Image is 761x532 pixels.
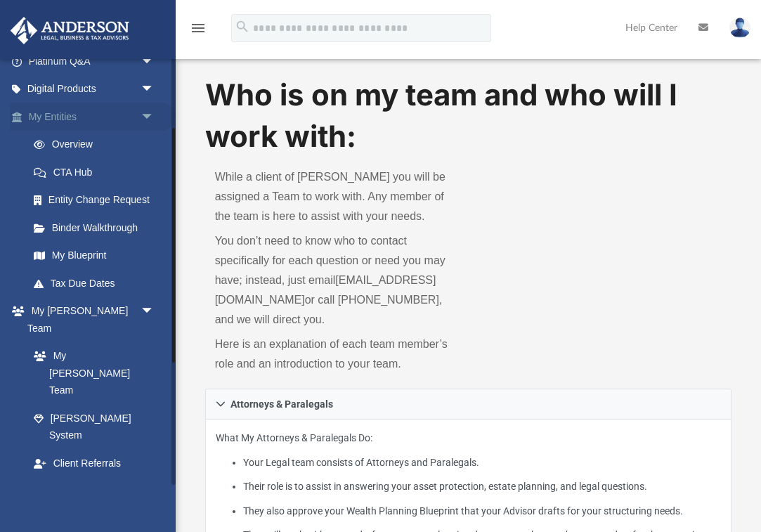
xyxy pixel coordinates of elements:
a: Tax Due Dates [20,269,176,297]
span: arrow_drop_down [141,103,169,131]
li: Their role is to assist in answering your asset protection, estate planning, and legal questions. [243,478,722,495]
a: [PERSON_NAME] System [20,404,169,449]
p: While a client of [PERSON_NAME] you will be assigned a Team to work with. Any member of the team ... [215,167,459,226]
i: menu [190,20,207,37]
a: My [PERSON_NAME] Teamarrow_drop_down [10,297,169,342]
span: Attorneys & Paralegals [230,399,333,409]
a: Binder Walkthrough [20,214,176,242]
a: Platinum Q&Aarrow_drop_down [10,47,176,75]
a: menu [190,27,207,37]
span: arrow_drop_down [141,47,169,76]
a: My Blueprint [20,242,169,270]
a: My Documentsarrow_drop_down [10,477,169,505]
h1: Who is on my team and who will I work with: [205,74,732,157]
a: CTA Hub [20,158,176,186]
a: Digital Productsarrow_drop_down [10,75,176,103]
a: Overview [20,131,176,159]
p: Here is an explanation of each team member’s role and an introduction to your team. [215,335,459,374]
a: Client Referrals [20,449,169,477]
img: User Pic [729,18,750,38]
li: They also approve your Wealth Planning Blueprint that your Advisor drafts for your structuring ne... [243,502,722,520]
a: My Entitiesarrow_drop_down [10,103,176,131]
p: You don’t need to know who to contact specifically for each question or need you may have; instea... [215,231,459,330]
span: arrow_drop_down [141,75,169,104]
span: arrow_drop_down [141,477,169,506]
i: search [235,19,250,34]
a: My [PERSON_NAME] Team [20,342,162,405]
img: Anderson Advisors Platinum Portal [6,17,134,44]
a: [EMAIL_ADDRESS][DOMAIN_NAME] [215,274,436,306]
a: Entity Change Request [20,186,176,214]
a: Attorneys & Paralegals [205,389,732,420]
span: arrow_drop_down [141,297,169,326]
li: Your Legal team consists of Attorneys and Paralegals. [243,454,722,472]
